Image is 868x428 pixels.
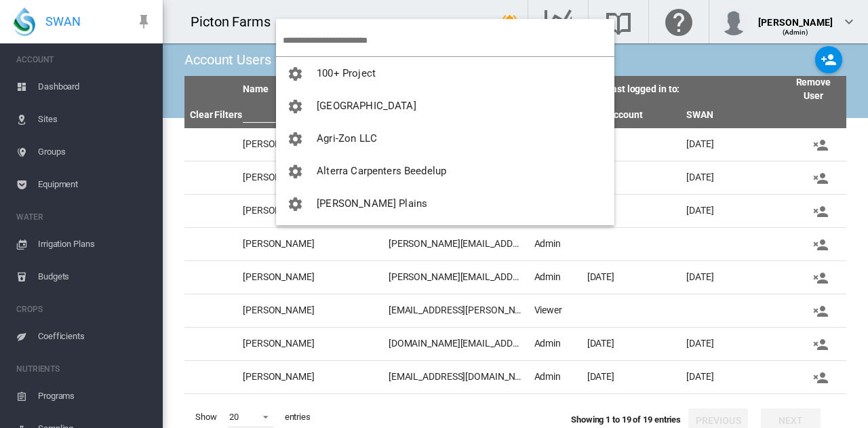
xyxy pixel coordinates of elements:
md-icon: icon-cog [287,98,303,115]
button: You have 'Admin' permissions to Anna Plains [276,187,614,220]
md-icon: icon-cog [287,66,303,82]
md-icon: icon-cog [287,196,303,212]
span: [GEOGRAPHIC_DATA] [317,100,416,112]
button: You have 'Admin' permissions to Australian Almond Centre of Excellence [276,220,614,252]
button: You have 'Admin' permissions to 100+ Project [276,57,614,90]
button: You have 'Admin' permissions to Adelaide High School [276,90,614,122]
md-icon: icon-cog [287,131,303,147]
span: [PERSON_NAME] Plains [317,197,427,210]
md-icon: icon-cog [287,163,303,180]
button: You have 'Admin' permissions to Agri-Zon LLC [276,122,614,155]
span: Alterra Carpenters Beedelup [317,165,446,177]
span: Agri-Zon LLC [317,132,377,144]
span: 100+ Project [317,67,376,79]
button: You have 'Admin' permissions to Alterra Carpenters Beedelup [276,155,614,187]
